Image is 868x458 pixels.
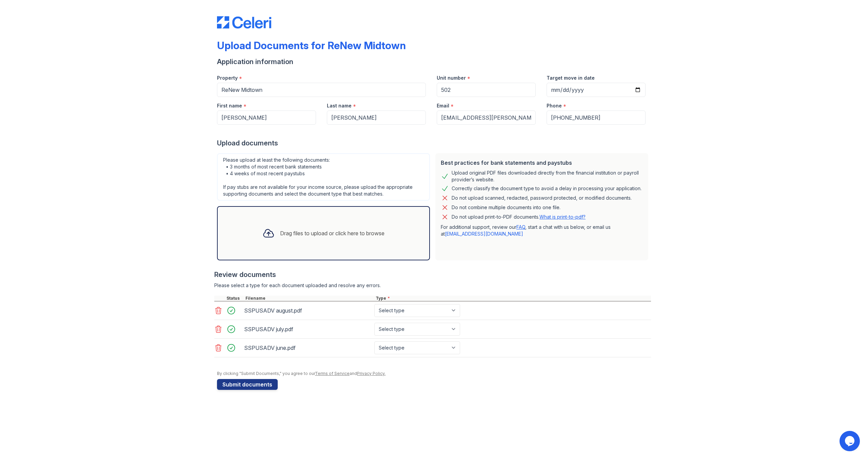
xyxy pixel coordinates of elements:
[452,170,643,183] div: Upload original PDF files downloaded directly from the financial institution or payroll provider’...
[452,184,642,193] div: Correctly classify the document type to avoid a delay in processing your application.
[225,296,244,301] div: Status
[217,39,406,52] div: Upload Documents for ReNew Midtown
[437,75,466,81] label: Unit number
[217,371,651,376] div: By clicking "Submit Documents," you agree to our and
[547,75,595,81] label: Target move in date
[217,16,271,28] img: CE_Logo_Blue-a8612792a0a2168367f1c8372b55b34899dd931a85d93a1a3d3e32e68fde9ad4.png
[217,138,651,148] div: Upload documents
[441,224,643,237] p: For additional support, review our , start a chat with us below, or email us at
[357,371,386,376] a: Privacy Policy.
[315,371,350,376] a: Terms of Service
[840,431,861,451] iframe: chat widget
[244,342,372,353] div: SSPUSADV june.pdf
[244,305,372,316] div: SSPUSADV august.pdf
[374,296,651,301] div: Type
[547,102,562,109] label: Phone
[217,153,430,201] div: Please upload at least the following documents: • 3 months of most recent bank statements • 4 wee...
[214,282,651,289] div: Please select a type for each document uploaded and resolve any errors.
[441,159,643,167] div: Best practices for bank statements and paystubs
[217,75,238,81] label: Property
[244,324,372,335] div: SSPUSADV july.pdf
[217,57,651,66] div: Application information
[214,270,651,279] div: Review documents
[452,203,560,212] div: Do not combine multiple documents into one file.
[539,214,586,220] a: What is print-to-pdf?
[437,102,449,109] label: Email
[217,102,242,109] label: First name
[445,231,523,237] a: [EMAIL_ADDRESS][DOMAIN_NAME]
[244,296,374,301] div: Filename
[327,102,352,109] label: Last name
[452,214,586,220] p: Do not upload print-to-PDF documents.
[452,194,632,202] div: Do not upload scanned, redacted, password protected, or modified documents.
[280,229,384,237] div: Drag files to upload or click here to browse
[217,379,278,390] button: Submit documents
[516,224,525,230] a: FAQ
